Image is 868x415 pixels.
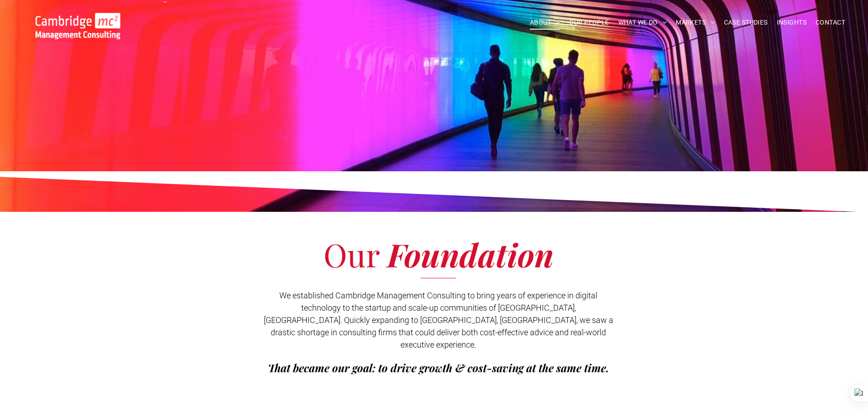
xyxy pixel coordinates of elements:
a: CONTACT [811,15,850,30]
a: WHAT WE DO [614,15,672,30]
a: INSIGHTS [772,15,811,30]
span: That became our goal: to drive growth & cost-saving at the same time. [268,360,609,375]
span: We established Cambridge Management Consulting to bring years of experience in digital technology... [264,291,613,349]
a: CASE STUDIES [719,15,772,30]
a: OUR PEOPLE [565,15,613,30]
a: ABOUT [525,15,565,30]
img: Go to Homepage [36,13,120,39]
span: Our [324,233,380,276]
a: MARKETS [671,15,719,30]
span: Foundation [387,233,554,276]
